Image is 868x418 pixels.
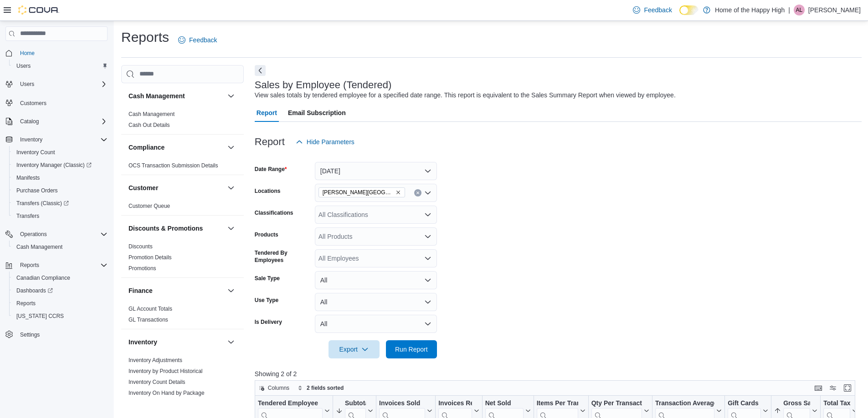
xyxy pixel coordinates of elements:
[128,337,157,347] h3: Inventory
[9,60,111,72] button: Users
[16,47,108,59] span: Home
[16,149,55,156] span: Inventory Count
[13,311,108,322] span: Washington CCRS
[128,357,182,363] a: Inventory Adjustments
[16,134,46,145] button: Inventory
[323,188,394,197] span: [PERSON_NAME][GEOGRAPHIC_DATA] - Fire & Flower
[226,285,236,296] button: Finance
[16,243,62,251] span: Cash Management
[128,316,168,323] span: GL Transactions
[13,272,74,283] a: Canadian Compliance
[13,160,95,171] a: Inventory Manager (Classic)
[16,62,31,70] span: Users
[128,357,182,364] span: Inventory Adjustments
[128,368,203,374] a: Inventory by Product Historical
[16,312,64,320] span: [US_STATE] CCRS
[128,379,185,385] a: Inventory Count Details
[128,389,205,397] span: Inventory On Hand by Package
[715,5,785,15] p: Home of the Happy High
[13,198,72,209] a: Transfers (Classic)
[128,91,224,101] button: Cash Management
[16,229,108,240] span: Operations
[5,43,108,365] nav: Complex example
[128,111,175,118] span: Cash Management
[128,162,218,169] a: OCS Transaction Submission Details
[128,183,224,192] button: Customer
[345,399,366,408] div: Subtotal
[128,337,224,347] button: Inventory
[128,265,156,272] span: Promotions
[121,241,244,277] div: Discounts & Promotions
[128,378,185,386] span: Inventory Count Details
[315,162,437,180] button: [DATE]
[644,5,672,15] span: Feedback
[438,399,472,408] div: Invoices Ref
[226,182,236,193] button: Customer
[16,161,92,169] span: Inventory Manager (Classic)
[9,159,111,171] a: Inventory Manager (Classic)
[16,97,108,108] span: Customers
[16,116,108,127] span: Catalog
[128,368,203,375] span: Inventory by Product Historical
[128,286,224,295] button: Finance
[255,275,280,282] label: Sale Type
[294,383,347,393] button: 2 fields sorted
[16,287,53,294] span: Dashboards
[794,5,805,15] div: Adam Lamoureux
[318,187,405,197] span: Estevan - Estevan Plaza - Fire & Flower
[16,229,51,240] button: Operations
[189,35,217,45] span: Feedback
[128,121,170,129] span: Cash Out Details
[255,383,293,393] button: Columns
[823,399,850,408] div: Total Tax
[424,189,431,196] button: Open list of options
[128,224,224,233] button: Discounts & Promotions
[728,399,761,408] div: Gift Cards
[13,285,108,296] span: Dashboards
[16,79,108,90] span: Users
[13,298,39,309] a: Reports
[20,100,46,107] span: Customers
[128,143,224,152] button: Compliance
[128,243,153,250] a: Discounts
[16,329,43,340] a: Settings
[128,254,172,261] a: Promotion Details
[13,198,108,209] span: Transfers (Classic)
[629,1,675,19] a: Feedback
[783,399,810,408] div: Gross Sales
[121,303,244,329] div: Finance
[9,210,111,222] button: Transfers
[13,311,67,322] a: [US_STATE] CCRS
[20,81,34,88] span: Users
[13,185,108,196] span: Purchase Orders
[414,189,421,196] button: Clear input
[128,143,164,152] h3: Compliance
[292,133,358,151] button: Hide Parameters
[679,15,680,15] span: Dark Mode
[13,185,62,196] a: Purchase Orders
[128,224,203,233] h3: Discounts & Promotions
[255,187,281,195] label: Locations
[128,317,168,323] a: GL Transactions
[255,297,278,304] label: Use Type
[16,260,43,271] button: Reports
[13,285,56,296] a: Dashboards
[13,211,43,222] a: Transfers
[226,142,236,153] button: Compliance
[258,399,323,408] div: Tendered Employee
[121,109,244,134] div: Cash Management
[16,174,40,181] span: Manifests
[128,203,170,209] a: Customer Queue
[128,305,172,312] span: GL Account Totals
[2,96,111,109] button: Customers
[255,231,278,238] label: Products
[255,91,676,100] div: View sales totals by tendered employee for a specified date range. This report is equivalent to t...
[9,310,111,322] button: [US_STATE] CCRS
[128,91,185,101] h3: Cash Management
[395,345,428,354] span: Run Report
[9,297,111,310] button: Reports
[13,147,59,158] a: Inventory Count
[255,65,266,76] button: Next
